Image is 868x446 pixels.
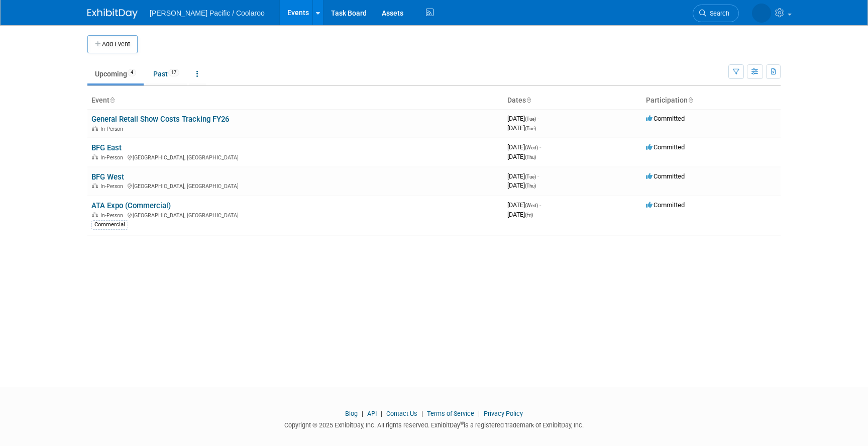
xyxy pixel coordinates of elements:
a: Search [693,5,739,22]
a: Upcoming4 [87,64,144,83]
span: (Thu) [525,154,536,160]
span: (Thu) [525,183,536,189]
img: In-Person Event [92,154,98,159]
span: [DATE] [507,172,539,180]
span: 17 [168,69,179,76]
span: (Tue) [525,174,536,180]
a: BFG West [91,172,124,182]
span: Committed [646,143,685,151]
span: In-Person [100,212,126,219]
span: [DATE] [507,143,541,151]
img: ExhibitDay [87,9,138,19]
span: [PERSON_NAME] Pacific / Coolaroo [150,9,265,17]
span: In-Person [100,154,126,161]
div: Commercial [91,220,128,229]
span: 4 [128,69,136,76]
div: [GEOGRAPHIC_DATA], [GEOGRAPHIC_DATA] [91,153,499,161]
span: Committed [646,115,685,122]
span: | [359,410,366,417]
span: | [476,410,482,417]
span: [DATE] [507,211,533,218]
span: (Wed) [525,203,538,208]
a: Privacy Policy [484,410,523,417]
span: - [539,201,541,209]
a: Sort by Participation Type [688,96,693,104]
span: Committed [646,172,685,180]
div: [GEOGRAPHIC_DATA], [GEOGRAPHIC_DATA] [91,211,499,219]
span: - [537,172,539,180]
span: In-Person [100,126,126,132]
a: API [367,410,377,417]
th: Event [87,92,503,109]
span: (Tue) [525,116,536,122]
a: Terms of Service [427,410,474,417]
span: - [539,143,541,151]
span: | [378,410,385,417]
span: [DATE] [507,201,541,209]
img: In-Person Event [92,183,98,188]
a: Sort by Event Name [110,96,115,104]
sup: ® [460,420,464,426]
a: BFG East [91,143,122,152]
th: Participation [642,92,781,109]
span: Committed [646,201,685,209]
img: In-Person Event [92,212,98,217]
div: [GEOGRAPHIC_DATA], [GEOGRAPHIC_DATA] [91,182,499,190]
button: Add Event [87,35,138,53]
a: General Retail Show Costs Tracking FY26 [91,115,229,124]
span: [DATE] [507,124,536,132]
a: Contact Us [386,410,417,417]
span: (Wed) [525,145,538,150]
span: - [537,115,539,122]
span: [DATE] [507,153,536,160]
span: In-Person [100,183,126,190]
a: Sort by Start Date [526,96,531,104]
span: Search [706,10,729,17]
span: [DATE] [507,182,536,189]
th: Dates [503,92,642,109]
a: Past17 [146,64,187,83]
span: (Tue) [525,126,536,131]
span: [DATE] [507,115,539,122]
a: ATA Expo (Commercial) [91,201,171,210]
img: In-Person Event [92,126,98,131]
span: | [419,410,425,417]
img: Andy Doerr [752,4,771,23]
a: Blog [345,410,358,417]
span: (Fri) [525,212,533,218]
